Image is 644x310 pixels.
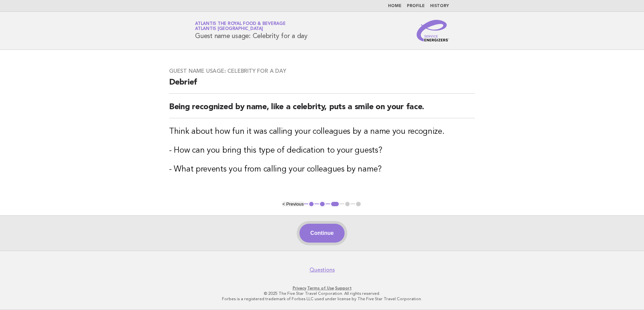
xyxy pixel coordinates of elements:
p: © 2025 The Five Star Travel Corporation. All rights reserved. [116,291,528,296]
button: < Previous [282,201,303,207]
p: Forbes is a registered trademark of Forbes LLC used under license by The Five Star Travel Corpora... [116,296,528,302]
h3: Think about how fun it was calling your colleagues by a name you recognize. [169,126,475,137]
h1: Guest name usage: Celebrity for a day [195,22,308,39]
button: 1 [308,201,315,208]
p: · · [116,285,528,291]
a: Atlantis the Royal Food & BeverageAtlantis [GEOGRAPHIC_DATA] [195,22,286,31]
h2: Debrief [169,77,475,94]
a: Support [335,286,352,290]
a: Profile [407,4,425,8]
h3: Guest name usage: Celebrity for a day [169,68,475,74]
h3: - How can you bring this type of dedication to your guests? [169,145,475,156]
span: Atlantis [GEOGRAPHIC_DATA] [195,27,263,31]
a: Home [388,4,401,8]
h3: - What prevents you from calling your colleagues by name? [169,164,475,175]
button: 2 [319,201,326,208]
a: Questions [310,267,335,273]
h2: Being recognized by name, like a celebrity, puts a smile on your face. [169,102,475,118]
button: 3 [330,201,340,208]
a: Privacy [293,286,306,290]
a: Terms of Use [307,286,334,290]
button: Continue [299,224,344,243]
a: History [430,4,449,8]
img: Service Energizers [417,20,449,41]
